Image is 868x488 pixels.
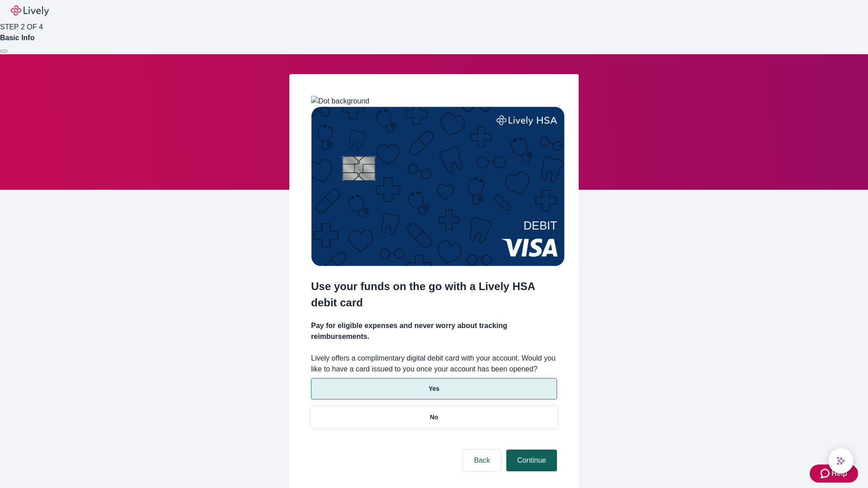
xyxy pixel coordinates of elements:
button: Zendesk support iconHelp [810,465,858,483]
button: Continue [506,450,557,471]
svg: Lively AI Assistant [836,456,845,465]
button: Yes [311,378,557,399]
button: chat [828,448,854,474]
svg: Zendesk support icon [821,468,831,479]
p: Yes [429,384,439,394]
h2: Use your funds on the go with a Lively HSA debit card [311,278,557,311]
button: No [311,407,557,428]
label: Lively offers a complimentary digital debit card with your account. Would you like to have a card... [311,353,557,375]
h4: Pay for eligible expenses and never worry about tracking reimbursements. [311,320,557,342]
p: No [430,413,439,422]
img: Dot background [311,96,369,107]
button: Back [463,450,501,471]
img: Debit card [311,107,565,266]
span: Help [831,468,847,479]
img: Lively [11,5,49,16]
